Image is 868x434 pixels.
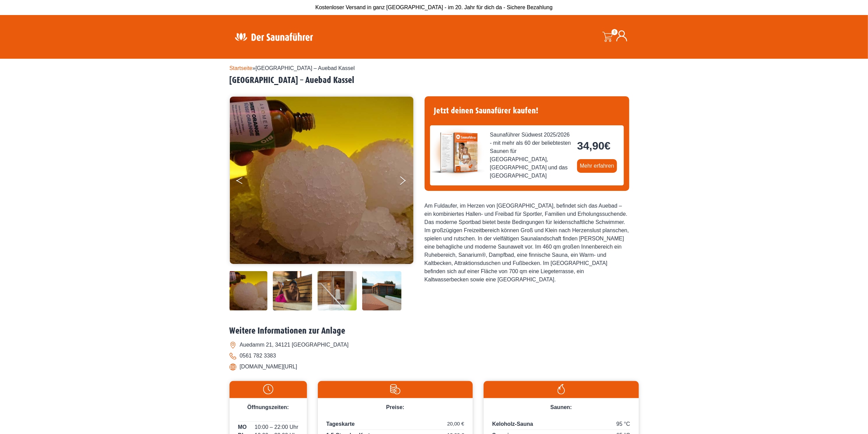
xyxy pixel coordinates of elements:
h2: Weitere Informationen zur Anlage [230,326,639,336]
p: Tageskarte [326,420,464,430]
span: 10:00 – 22:00 Uhr [255,423,298,431]
span: 95 °C [616,420,630,428]
bdi: 34,90 [577,140,610,152]
button: Previous [236,173,253,191]
div: Am Fuldaufer, im Herzen von [GEOGRAPHIC_DATA], befindet sich das Auebad – ein kombiniertes Hallen... [425,202,629,284]
span: » [230,65,355,71]
span: Kostenloser Versand in ganz [GEOGRAPHIC_DATA] - im 20. Jahr für dich da - Sichere Bezahlung [315,4,553,10]
span: 0 [612,29,618,35]
span: MO [238,423,247,431]
span: Preise: [386,404,404,410]
a: Mehr erfahren [577,159,617,173]
li: [DOMAIN_NAME][URL] [230,361,639,372]
span: Saunaführer Südwest 2025/2026 - mit mehr als 60 der beliebtesten Saunen für [GEOGRAPHIC_DATA], [G... [490,131,572,180]
button: Next [399,173,416,191]
span: [GEOGRAPHIC_DATA] – Auebad Kassel [255,65,355,71]
li: Auedamm 21, 34121 [GEOGRAPHIC_DATA] [230,339,639,350]
img: Preise-weiss.svg [321,384,469,394]
h2: [GEOGRAPHIC_DATA] – Auebad Kassel [230,75,639,86]
img: Flamme-weiss.svg [487,384,635,394]
img: Uhr-weiss.svg [233,384,304,394]
li: 0561 782 3383 [230,350,639,361]
span: 20,00 € [447,420,464,428]
a: Startseite [230,65,253,71]
span: Saunen: [550,404,572,410]
h4: Jetzt deinen Saunafürer kaufen! [430,102,624,120]
span: € [604,140,610,152]
span: Keloholz-Sauna [492,421,533,427]
img: der-saunafuehrer-2025-suedwest.jpg [430,125,485,180]
span: Öffnungszeiten: [247,404,289,410]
